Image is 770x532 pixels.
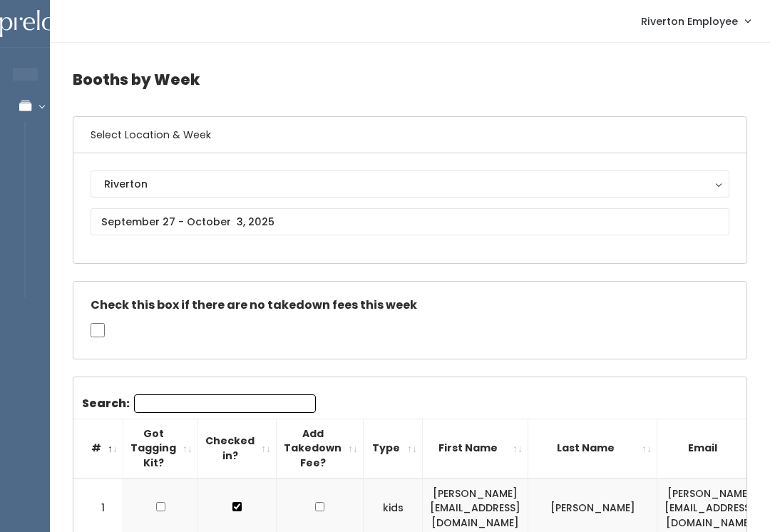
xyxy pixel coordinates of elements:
div: Riverton [104,176,716,192]
th: Type: activate to sort column ascending [364,419,423,478]
th: First Name: activate to sort column ascending [423,419,528,478]
th: Got Tagging Kit?: activate to sort column ascending [123,419,198,478]
input: September 27 - October 3, 2025 [91,208,729,235]
a: Riverton Employee [627,6,764,36]
span: Riverton Employee [641,14,738,29]
th: #: activate to sort column descending [73,419,123,478]
th: Last Name: activate to sort column ascending [528,419,657,478]
th: Checked in?: activate to sort column ascending [198,419,277,478]
h6: Select Location & Week [73,117,746,153]
input: Search: [134,394,316,413]
h4: Booths by Week [73,60,747,99]
label: Search: [82,394,316,413]
th: Add Takedown Fee?: activate to sort column ascending [277,419,364,478]
h5: Check this box if there are no takedown fees this week [91,299,729,312]
button: Riverton [91,170,729,198]
th: Email: activate to sort column ascending [657,419,763,478]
